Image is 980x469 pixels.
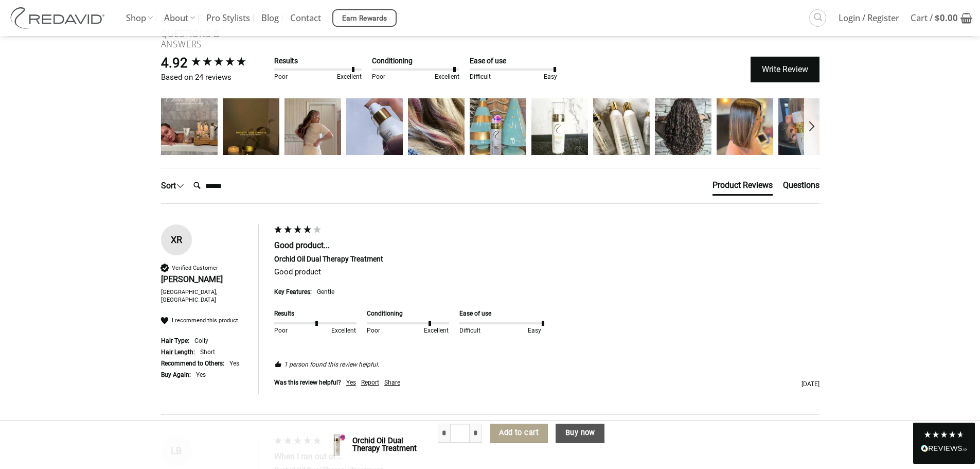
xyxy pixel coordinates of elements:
div: Easy [515,326,541,335]
input: Increase quantity of Orchid Oil Dual Therapy Treatment [470,424,482,443]
div: Results [274,309,357,318]
div: Hair Type: [161,337,189,345]
span: Cart / [911,5,958,31]
div: Was this review helpful? [274,378,341,387]
div: Poor [372,73,400,81]
div: Difficult [470,73,498,81]
div: Verified Customer [172,264,218,272]
button: Buy now [556,424,604,443]
bdi: 0.00 [935,12,958,24]
span: $ [935,12,940,24]
div: Ease of use [470,56,557,66]
div: Conditioning [367,309,449,318]
div: Ease of use [459,309,542,318]
div: Yes [196,371,206,379]
input: Reduce quantity of Orchid Oil Dual Therapy Treatment [438,424,450,443]
div: Poor [367,326,393,335]
div: Easy [529,73,557,81]
a: Earn Rewards [332,9,397,27]
div: Poor [274,326,300,335]
div: Poor [274,73,302,81]
div: Yes [229,359,239,368]
img: Review Image [593,98,650,155]
div: Buy Again: [161,371,191,379]
div: Read All Reviews [913,423,975,464]
img: Review Image - Orchid Oil Dual Therapy Treatment [408,98,465,155]
div: 4.8 Stars [923,430,965,439]
div: Questions [783,180,819,191]
div: Excellent [330,326,356,335]
h5: Questions & Answers [161,29,258,49]
div: Based on 24 reviews [161,72,269,83]
img: Review Image [778,98,835,155]
img: Review Image [284,98,341,155]
div: Product Reviews [712,180,773,191]
img: REDAVID Orchid Oil Dual Therapy ~ Award Winning Curl Care [330,433,345,456]
div: Report [361,378,379,387]
img: Review Image [346,98,403,155]
input: Product quantity [450,424,469,443]
strong: Orchid Oil Dual Therapy Treatment [352,436,417,453]
div: Recommend to Others: [161,359,224,368]
div: [PERSON_NAME] [161,274,248,285]
img: Review Image [223,98,279,155]
div: Good product [274,267,819,277]
img: Review Image [655,98,711,155]
div: I recommend this product [172,317,238,324]
img: Review Image [717,98,773,155]
span: Earn Rewards [342,13,387,24]
input: Search [189,176,272,196]
div: Hair Length: [161,348,195,357]
div: Gentle [317,288,334,297]
div: Share [384,378,400,387]
button: Add to cart [490,424,548,443]
div: Sort [161,180,184,192]
div: 4.92 [161,54,188,72]
img: Review Image [470,98,526,155]
img: Review Image [161,98,218,155]
img: REDAVID Salon Products | United States [8,7,111,29]
div: 4 star rating [273,224,322,238]
a: Search [809,9,826,26]
img: REVIEWS.io [921,445,967,452]
div: Difficult [459,326,486,335]
div: Coily [194,337,208,345]
div: Short [200,348,215,357]
em: 1 person found this review helpful. [284,360,379,369]
div: Key Features: [274,288,312,297]
label: Search: [189,175,189,176]
div: Reviews Tabs [712,179,819,200]
span: Login / Register [839,5,899,31]
div: 4.92 star rating [190,56,247,71]
div: [GEOGRAPHIC_DATA], [GEOGRAPHIC_DATA] [161,288,248,304]
div: Excellent [333,73,362,81]
div: Good product... [274,240,819,251]
div: Excellent [422,326,449,335]
div: Conditioning [372,56,459,66]
div: Write Review [751,57,819,82]
div: Orchid Oil Dual Therapy Treatment [274,254,819,265]
div: Read All Reviews [921,443,967,456]
div: Overall product rating out of 5: 4.92 [161,54,269,72]
div: Yes [346,378,356,387]
div: Results [274,56,362,66]
div: Excellent [431,73,459,81]
img: Review Image [531,98,588,155]
div: XR [161,232,192,248]
div: [DATE] [405,380,819,389]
